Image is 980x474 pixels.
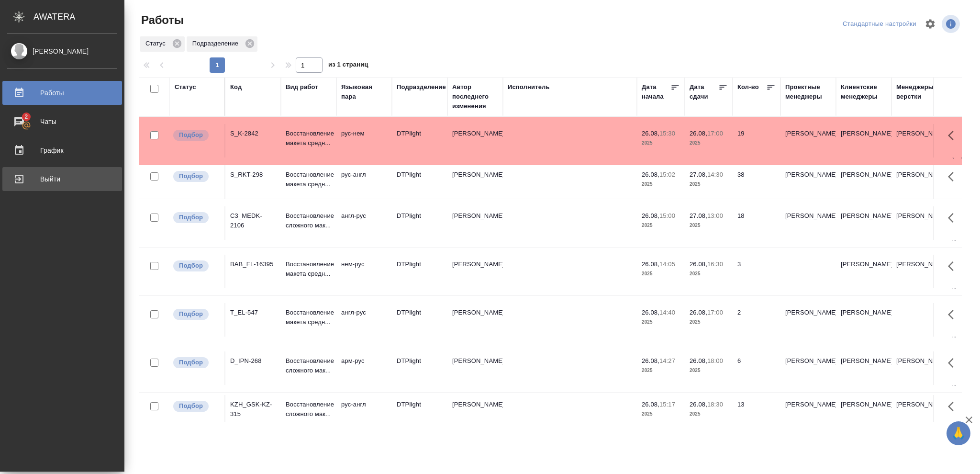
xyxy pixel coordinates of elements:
[397,82,446,92] div: Подразделение
[707,401,723,408] p: 18:30
[942,124,965,147] button: Здесь прячутся важные кнопки
[780,165,836,199] td: [PERSON_NAME]
[336,351,392,385] td: арм-рус
[690,401,707,408] p: 26.08,
[447,395,503,429] td: [PERSON_NAME]
[785,82,831,102] div: Проектные менеджеры
[942,303,965,326] button: Здесь прячутся важные кнопки
[230,170,276,180] div: S_RKT-298
[230,260,276,269] div: BAB_FL-16395
[286,211,332,230] p: Восстановление сложного мак...
[642,317,680,327] p: 2025
[690,366,728,375] p: 2025
[690,260,707,268] p: 26.08,
[286,170,332,189] p: Восстановление макета средн...
[733,206,780,240] td: 18
[179,358,203,367] p: Подбор
[447,206,503,240] td: [PERSON_NAME]
[733,124,780,158] td: 19
[7,86,117,100] div: Работы
[659,357,675,364] p: 14:27
[690,409,728,419] p: 2025
[7,114,117,129] div: Чаты
[707,260,723,268] p: 16:30
[733,303,780,337] td: 2
[950,423,967,443] span: 🙏
[642,212,659,219] p: 26.08,
[642,221,680,230] p: 2025
[172,308,220,321] div: Можно подбирать исполнителей
[145,39,169,48] p: Статус
[286,356,332,375] p: Восстановление сложного мак...
[896,211,942,221] p: [PERSON_NAME]
[836,303,891,337] td: [PERSON_NAME]
[187,36,257,52] div: Подразделение
[737,82,759,92] div: Кол-во
[642,130,659,137] p: 26.08,
[659,401,675,408] p: 15:17
[392,255,447,288] td: DTPlight
[7,143,117,158] div: График
[392,165,447,199] td: DTPlight
[172,170,220,183] div: Можно подбирать исполнителей
[172,260,220,272] div: Можно подбирать исполнителей
[942,351,965,374] button: Здесь прячутся важные кнопки
[642,260,659,268] p: 26.08,
[140,36,185,52] div: Статус
[690,138,728,148] p: 2025
[942,395,965,418] button: Здесь прячутся важные кнопки
[707,212,723,219] p: 13:00
[690,269,728,279] p: 2025
[33,7,124,26] div: AWATERA
[392,303,447,337] td: DTPlight
[707,130,723,137] p: 17:00
[896,400,942,409] p: [PERSON_NAME]
[642,82,670,102] div: Дата начала
[336,206,392,240] td: англ-рус
[780,206,836,240] td: [PERSON_NAME]
[447,351,503,385] td: [PERSON_NAME]
[508,82,550,92] div: Исполнитель
[139,12,184,28] span: Работы
[642,357,659,364] p: 26.08,
[286,308,332,327] p: Восстановление макета средн...
[836,351,891,385] td: [PERSON_NAME]
[942,165,965,188] button: Здесь прячутся важные кнопки
[690,212,707,219] p: 27.08,
[896,129,942,138] p: [PERSON_NAME]
[179,171,203,181] p: Подбор
[7,46,117,56] div: [PERSON_NAME]
[690,82,718,102] div: Дата сдачи
[447,165,503,199] td: [PERSON_NAME]
[642,309,659,316] p: 26.08,
[690,171,707,178] p: 27.08,
[733,165,780,199] td: 38
[836,165,891,199] td: [PERSON_NAME]
[447,255,503,288] td: [PERSON_NAME]
[642,269,680,279] p: 2025
[179,261,203,271] p: Подбор
[286,129,332,148] p: Восстановление макета средн...
[690,357,707,364] p: 26.08,
[659,309,675,316] p: 14:40
[230,211,276,230] div: C3_MEDK-2106
[707,171,723,178] p: 14:30
[659,130,675,137] p: 15:30
[690,180,728,189] p: 2025
[840,17,919,32] div: split button
[328,59,368,73] span: из 1 страниц
[780,351,836,385] td: [PERSON_NAME]
[172,211,220,224] div: Можно подбирать исполнителей
[341,82,387,102] div: Языковая пара
[286,82,318,92] div: Вид работ
[175,82,196,92] div: Статус
[690,130,707,137] p: 26.08,
[919,12,942,35] span: Настроить таблицу
[286,400,332,419] p: Восстановление сложного мак...
[642,138,680,148] p: 2025
[780,395,836,429] td: [PERSON_NAME]
[733,351,780,385] td: 6
[896,170,942,180] p: [PERSON_NAME]
[942,206,965,229] button: Здесь прячутся важные кнопки
[172,400,220,413] div: Можно подбирать исполнителей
